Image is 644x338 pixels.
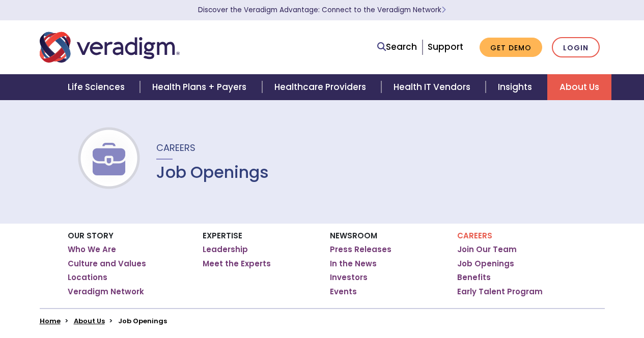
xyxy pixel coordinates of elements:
img: Veradigm logo [40,30,180,64]
a: Get Demo [480,38,542,57]
a: Locations [68,272,107,283]
a: Culture and Values [68,259,146,269]
a: Login [552,37,600,58]
a: Meet the Experts [203,259,271,269]
a: Join Our Team [457,244,517,255]
a: Veradigm Network [68,287,144,297]
a: Early Talent Program [457,287,543,297]
a: Investors [330,272,368,283]
a: Healthcare Providers [262,74,381,100]
a: In the News [330,259,377,269]
a: Events [330,287,357,297]
a: Benefits [457,272,491,283]
a: Who We Are [68,244,116,255]
a: Support [428,41,463,53]
h1: Job Openings [156,163,269,182]
span: Learn More [441,5,446,15]
a: Job Openings [457,259,514,269]
a: About Us [547,74,611,100]
a: About Us [74,316,105,326]
a: Press Releases [330,244,391,255]
a: Insights [486,74,547,100]
a: Life Sciences [55,74,140,100]
a: Search [377,40,417,54]
a: Health IT Vendors [381,74,486,100]
span: Careers [156,141,195,154]
a: Leadership [203,244,248,255]
a: Discover the Veradigm Advantage: Connect to the Veradigm NetworkLearn More [198,5,446,15]
a: Health Plans + Payers [140,74,262,100]
a: Home [40,316,61,326]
